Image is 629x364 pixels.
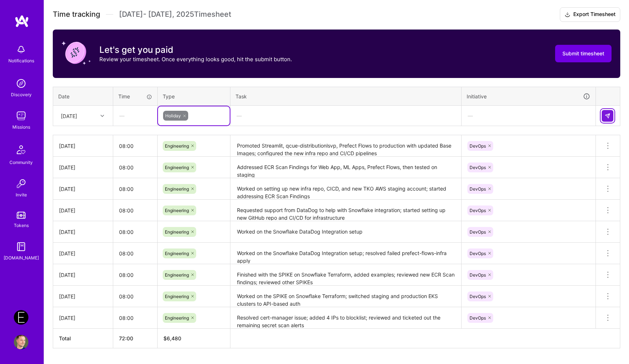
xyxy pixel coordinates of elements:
[16,191,27,199] div: Invite
[165,143,189,149] span: Engineering
[9,158,33,166] div: Community
[231,265,460,285] textarea: Finished with the SPIKE on Snowflake Terraform, added examples; reviewed new ECR Scan findings; r...
[231,136,460,156] textarea: Promoted Streamlit, qcue-distributionlsvp, Prefect Flows to production with updated Base Images; ...
[231,308,460,328] textarea: Resolved cert-manager issue; added 4 IPs to blocklist; reviewed and ticketed out the remaining se...
[231,286,460,306] textarea: Worked on the SPIKE on Snowflake Terraform; switched staging and production EKS clusters to API-b...
[99,44,292,55] h3: Let's get you paid
[165,294,189,299] span: Engineering
[12,123,30,131] div: Missions
[165,186,189,192] span: Engineering
[14,239,28,254] img: guide book
[113,287,157,306] input: HH:MM
[61,112,77,120] div: [DATE]
[53,10,100,19] span: Time tracking
[158,87,230,106] th: Type
[602,110,614,122] div: null
[14,176,28,191] img: Invite
[53,329,113,348] th: Total
[62,38,91,67] img: coin
[59,142,107,150] div: [DATE]
[562,50,604,57] span: Submit timesheet
[14,335,28,349] img: User Avatar
[113,136,157,156] input: HH:MM
[113,329,158,348] th: 72:00
[231,179,460,199] textarea: Worked on setting up new infra repo, CICD, and new TKO AWS staging account; started addressing EC...
[470,208,486,213] span: DevOps
[231,106,461,125] div: —
[17,212,25,219] img: tokens
[59,250,107,257] div: [DATE]
[163,335,181,341] span: $ 6,480
[113,179,157,199] input: HH:MM
[470,165,486,170] span: DevOps
[230,87,462,106] th: Task
[59,293,107,300] div: [DATE]
[4,254,39,262] div: [DOMAIN_NAME]
[462,106,595,125] div: —
[470,294,486,299] span: DevOps
[470,251,486,256] span: DevOps
[470,143,486,149] span: DevOps
[11,91,32,98] div: Discovery
[165,251,189,256] span: Engineering
[113,201,157,220] input: HH:MM
[14,310,28,325] img: Endeavor: Data Team- 3338DES275
[53,87,113,106] th: Date
[560,7,620,22] button: Export Timesheet
[12,335,30,349] a: User Avatar
[59,164,107,171] div: [DATE]
[555,45,612,62] button: Submit timesheet
[14,42,28,57] img: bell
[165,208,189,213] span: Engineering
[470,186,486,192] span: DevOps
[59,185,107,193] div: [DATE]
[231,243,460,263] textarea: Worked on the Snowflake DataDog Integration setup; resolved failed prefect-flows-infra apply
[231,200,460,220] textarea: Requested support from DataDog to help with Snowflake integration; started setting up new GitHub ...
[59,314,107,322] div: [DATE]
[14,109,28,123] img: teamwork
[165,229,189,235] span: Engineering
[605,113,610,119] img: Submit
[470,229,486,235] span: DevOps
[59,207,107,214] div: [DATE]
[15,15,29,28] img: logo
[165,165,189,170] span: Engineering
[165,315,189,321] span: Engineering
[231,157,460,177] textarea: Addressed ECR Scan Findings for Web App, ML Apps, Prefect Flows, then tested on staging
[565,11,570,19] i: icon Download
[14,222,29,229] div: Tokens
[59,228,107,236] div: [DATE]
[113,265,157,285] input: HH:MM
[114,106,157,125] div: —
[231,222,460,242] textarea: Worked on the Snowflake DataDog Integration setup
[470,315,486,321] span: DevOps
[12,310,30,325] a: Endeavor: Data Team- 3338DES275
[14,76,28,91] img: discovery
[165,272,189,278] span: Engineering
[119,10,231,19] span: [DATE] - [DATE] , 2025 Timesheet
[100,114,104,118] i: icon Chevron
[8,57,34,64] div: Notifications
[470,272,486,278] span: DevOps
[113,158,157,177] input: HH:MM
[59,271,107,279] div: [DATE]
[99,55,292,63] p: Review your timesheet. Once everything looks good, hit the submit button.
[113,244,157,263] input: HH:MM
[113,222,157,242] input: HH:MM
[165,113,181,118] span: Holiday
[467,92,590,101] div: Initiative
[113,308,157,328] input: HH:MM
[12,141,30,158] img: Community
[118,93,152,100] div: Time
